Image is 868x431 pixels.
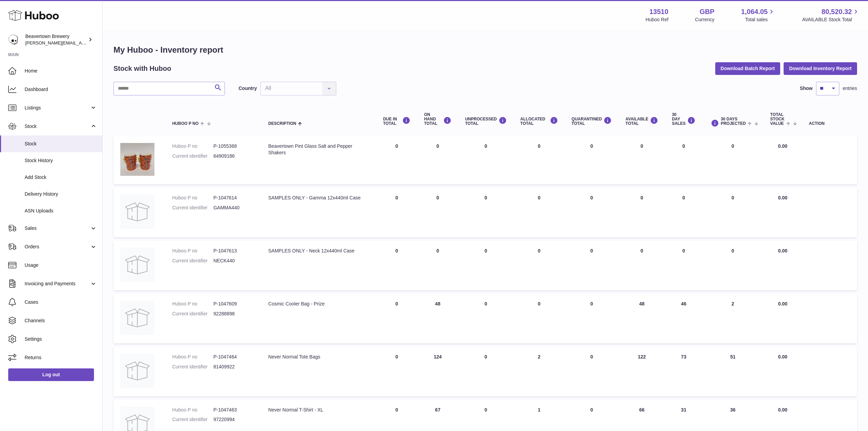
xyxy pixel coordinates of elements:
td: 46 [665,294,702,343]
td: 2 [514,347,565,396]
span: Settings [25,336,97,342]
span: Channels [25,317,97,324]
span: 0 [591,248,593,253]
td: 0 [376,347,417,396]
dd: P-1047614 [213,195,255,201]
div: 30 DAY SALES [672,113,695,126]
span: 1,064.05 [741,7,768,16]
div: Beavertown Brewery [25,33,87,46]
div: Huboo Ref [646,16,668,23]
td: 0 [514,188,565,237]
td: 0 [619,241,665,290]
td: 124 [417,347,458,396]
span: ASN Uploads [25,208,97,214]
span: Cases [25,299,97,305]
img: product image [120,248,154,282]
span: 0 [591,143,593,149]
dd: 81409922 [213,364,255,370]
dt: Huboo P no [172,407,214,413]
div: Never Normal T-Shirt - XL [268,407,369,413]
span: 0 [591,301,593,306]
span: Stock [25,123,90,130]
td: 0 [665,136,702,184]
dd: P-1047463 [213,407,255,413]
strong: 13510 [649,7,668,16]
dd: P-1055368 [213,143,255,149]
span: Dashboard [25,86,97,93]
td: 0 [514,136,565,184]
td: 0 [702,188,763,237]
span: Stock History [25,157,97,164]
td: 0 [376,294,417,343]
span: Listings [25,105,90,111]
dt: Current identifier [172,258,214,264]
div: QUARANTINED Total [572,117,612,126]
span: Sales [25,225,90,232]
span: Returns [25,354,97,361]
a: 80,520.32 AVAILABLE Stock Total [802,7,860,23]
td: 0 [702,241,763,290]
span: Invoicing and Payments [25,280,90,287]
td: 0 [417,136,458,184]
td: 0 [665,241,702,290]
dd: GAMMA440 [213,205,255,211]
a: Log out [8,368,94,381]
td: 0 [514,241,565,290]
img: product image [120,301,154,335]
td: 0 [417,188,458,237]
span: Usage [25,262,97,269]
span: Add Stock [25,174,97,181]
td: 73 [665,347,702,396]
span: Total stock value [770,113,785,126]
span: 0.00 [778,195,787,200]
span: 0 [591,195,593,200]
strong: GBP [700,7,714,16]
div: DUE IN TOTAL [383,117,410,126]
dd: P-1047464 [213,354,255,360]
td: 0 [619,136,665,184]
span: Orders [25,244,90,250]
div: SAMPLES ONLY - Neck 12x440ml Case [268,248,369,254]
span: Description [268,121,296,126]
label: Show [800,85,813,92]
div: Currency [695,16,715,23]
dt: Huboo P no [172,143,214,149]
dd: 64909186 [213,153,255,159]
a: 1,064.05 Total sales [741,7,776,23]
td: 0 [458,136,514,184]
td: 0 [376,241,417,290]
h1: My Huboo - Inventory report [113,44,857,55]
div: ALLOCATED Total [520,117,558,126]
img: product image [120,143,154,176]
button: Download Inventory Report [784,62,857,75]
dt: Huboo P no [172,354,214,360]
span: Stock [25,141,97,147]
td: 2 [702,294,763,343]
dt: Current identifier [172,416,214,423]
dt: Current identifier [172,153,214,159]
span: Huboo P no [172,121,199,126]
span: 0 [591,354,593,360]
img: product image [120,195,154,229]
td: 0 [458,188,514,237]
dd: P-1047609 [213,301,255,307]
span: entries [843,85,857,92]
span: 0.00 [778,143,787,149]
dt: Current identifier [172,364,214,370]
td: 0 [458,347,514,396]
td: 0 [458,294,514,343]
label: Country [239,85,257,92]
dt: Huboo P no [172,195,214,201]
div: SAMPLES ONLY - Gamma 12x440ml Case [268,195,369,201]
td: 0 [458,241,514,290]
img: Matthew.McCormack@beavertownbrewery.co.uk [8,35,18,45]
td: 0 [376,136,417,184]
div: AVAILABLE Total [625,117,658,126]
div: Action [809,121,850,126]
td: 0 [514,294,565,343]
dt: Current identifier [172,205,214,211]
h2: Stock with Huboo [113,64,171,73]
span: 0.00 [778,248,787,253]
div: UNPROCESSED Total [465,117,507,126]
td: 0 [376,188,417,237]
